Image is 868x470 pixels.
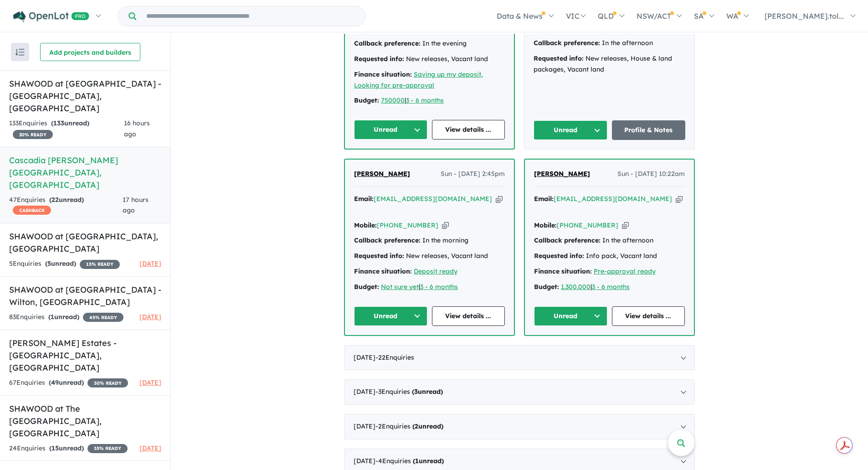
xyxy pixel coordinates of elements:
div: In the evening [354,38,505,49]
a: 3 - 6 months [406,96,444,104]
a: [EMAIL_ADDRESS][DOMAIN_NAME] [374,195,492,203]
span: [DATE] [139,259,161,268]
h5: SHAWOOD at [GEOGRAPHIC_DATA] , [GEOGRAPHIC_DATA] [9,230,161,255]
a: 3 - 6 months [420,283,458,291]
a: [PHONE_NUMBER] [557,221,618,229]
strong: Requested info: [354,252,404,260]
a: View details ... [612,306,685,326]
div: In the afternoon [534,38,685,49]
strong: Requested info: [354,55,404,63]
strong: Callback preference: [354,39,421,47]
span: [PERSON_NAME] [534,170,590,178]
strong: ( unread) [51,119,89,127]
strong: Requested info: [534,252,584,260]
strong: Callback preference: [354,236,421,244]
strong: Finance situation: [534,267,592,275]
div: New releases, House & land packages, Vacant land [534,53,685,75]
a: Not sure yet [381,283,419,291]
div: 47 Enquir ies [9,195,123,217]
span: 16 hours ago [124,119,150,138]
div: Info pack, Vacant land [534,251,685,262]
span: - 2 Enquir ies [375,422,443,430]
strong: ( unread) [48,313,79,321]
a: View details ... [432,306,505,326]
strong: Finance situation: [354,267,412,275]
button: Unread [534,120,607,140]
a: 1.300.000 [561,283,591,291]
strong: Mobile: [354,221,377,229]
strong: ( unread) [412,387,443,396]
h5: Cascadia [PERSON_NAME][GEOGRAPHIC_DATA] , [GEOGRAPHIC_DATA] [9,154,161,191]
button: Add projects and builders [40,43,140,61]
span: - 22 Enquir ies [375,353,414,362]
span: 1 [415,457,419,465]
span: 15 % READY [80,260,120,269]
strong: Email: [354,195,374,203]
span: [PERSON_NAME].tol... [765,11,844,21]
a: 750000 [381,96,405,104]
a: Saving up my deposit, Looking for pre-approval [354,70,483,89]
span: 35 % READY [87,444,128,453]
button: Unread [534,306,607,326]
span: [DATE] [139,313,161,321]
span: 133 [53,119,64,127]
span: 2 [415,422,418,430]
span: 1 [51,313,54,321]
div: New releases, Vacant land [354,251,505,262]
div: [DATE] [344,414,695,439]
span: 45 % READY [83,313,123,322]
h5: SHAWOOD at [GEOGRAPHIC_DATA] - Wilton , [GEOGRAPHIC_DATA] [9,284,161,308]
a: [EMAIL_ADDRESS][DOMAIN_NAME] [554,195,672,203]
span: - 4 Enquir ies [375,457,444,465]
a: [PERSON_NAME] [534,169,590,180]
div: 133 Enquir ies [9,118,124,140]
div: | [354,95,505,106]
a: Profile & Notes [612,120,686,140]
u: 3 - 6 months [592,283,630,291]
strong: ( unread) [49,444,84,452]
strong: Email: [534,195,554,203]
a: [PHONE_NUMBER] [377,221,438,229]
strong: Budget: [354,283,379,291]
span: [DATE] [139,444,161,452]
button: Copy [442,221,449,230]
div: [DATE] [344,379,695,405]
span: 49 [51,378,59,387]
button: Copy [496,194,503,204]
strong: ( unread) [412,422,443,430]
strong: ( unread) [413,457,444,465]
a: Deposit ready [414,267,457,275]
span: 20 % READY [13,130,53,139]
span: CASHBACK [13,206,51,215]
button: Copy [622,221,629,230]
strong: Finance situation: [354,70,412,78]
span: Sun - [DATE] 2:45pm [441,169,505,180]
div: | [354,282,505,293]
strong: ( unread) [49,378,84,387]
a: [PERSON_NAME] [354,169,410,180]
span: - 3 Enquir ies [375,387,443,396]
button: Unread [354,120,427,139]
span: 15 [51,444,59,452]
div: 5 Enquir ies [9,258,120,269]
span: [PERSON_NAME] [354,170,410,178]
span: 17 hours ago [123,196,149,215]
strong: Callback preference: [534,39,600,47]
div: | [534,282,685,293]
strong: ( unread) [45,259,76,268]
a: Pre-approval ready [594,267,656,275]
strong: Budget: [534,283,559,291]
strong: Mobile: [534,221,557,229]
strong: ( unread) [49,196,84,204]
input: Try estate name, suburb, builder or developer [138,6,363,26]
span: 30 % READY [87,378,128,387]
div: 67 Enquir ies [9,377,128,388]
div: In the afternoon [534,235,685,246]
span: 3 [414,387,418,396]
